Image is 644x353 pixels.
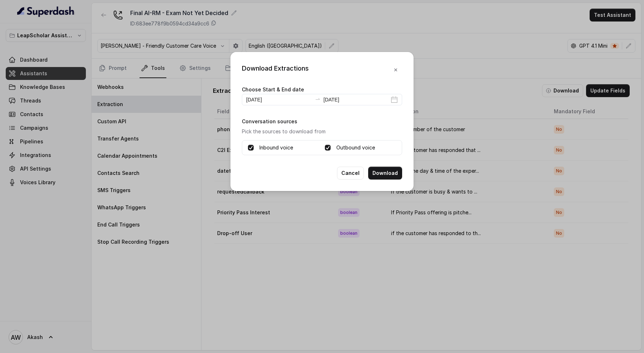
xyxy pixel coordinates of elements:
input: Start date [246,96,312,104]
label: Choose Start & End date [242,86,304,92]
p: Pick the sources to download from [242,127,402,136]
input: End date [323,96,389,104]
span: swap-right [315,96,321,102]
span: to [315,96,321,102]
button: Download [368,167,402,180]
label: Outbound voice [336,143,375,152]
label: Conversation sources [242,118,297,124]
label: Inbound voice [259,143,293,152]
button: Cancel [337,167,364,180]
div: Download Extractions [242,63,309,76]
